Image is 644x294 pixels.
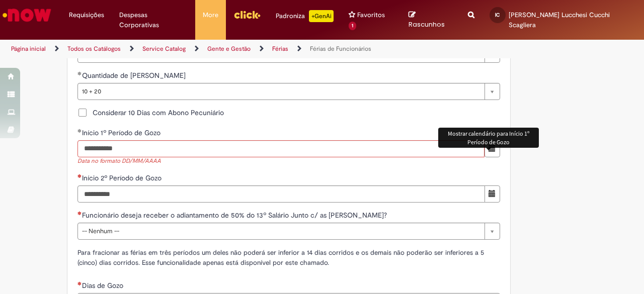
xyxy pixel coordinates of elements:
[82,173,164,182] span: Início 2º Período de Gozo
[438,128,539,148] div: Mostrar calendário para Início 1º Período de Gozo
[77,140,485,157] input: Início 1º Período de Gozo
[82,281,125,290] span: Dias de Gozo
[357,10,385,20] span: Favoritos
[509,11,610,29] span: [PERSON_NAME] Lucchesi Cucchi Scagliera
[77,71,82,75] span: Obrigatório Preenchido
[11,45,46,53] a: Página inicial
[409,20,445,29] span: Rascunhos
[77,157,500,166] span: Data no formato DD/MM/AAAA
[82,83,479,100] span: 10 + 20
[67,45,121,53] a: Todos os Catálogos
[1,5,53,25] img: ServiceNow
[82,223,479,239] span: -- Nenhum --
[119,10,188,30] span: Despesas Corporativas
[207,45,251,53] a: Gente e Gestão
[77,248,484,267] span: Para fracionar as férias em três períodos um deles não poderá ser inferior a 14 dias corridos e o...
[142,45,186,53] a: Service Catalog
[8,40,422,58] ul: Trilhas de página
[233,7,261,22] img: click_logo_yellow_360x200.png
[349,22,356,30] span: 1
[77,211,82,215] span: Necessários
[309,10,334,22] p: +GenAi
[69,10,104,20] span: Requisições
[77,174,82,178] span: Necessários
[409,11,453,29] a: Rascunhos
[310,45,371,53] a: Férias de Funcionários
[272,45,288,53] a: Férias
[485,185,500,203] button: Mostrar calendário para Início 2º Período de Gozo
[93,108,224,118] span: Considerar 10 Dias com Abono Pecuniário
[276,10,334,22] div: Padroniza
[82,128,163,137] span: Início 1º Período de Gozo
[77,185,485,203] input: Início 2º Período de Gozo
[495,12,500,18] span: IC
[82,71,188,80] span: Quantidade de [PERSON_NAME]
[77,129,82,133] span: Obrigatório Preenchido
[82,211,389,220] span: Funcionário deseja receber o adiantamento de 50% do 13º Salário Junto c/ as [PERSON_NAME]?
[77,281,82,285] span: Necessários
[203,10,218,20] span: More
